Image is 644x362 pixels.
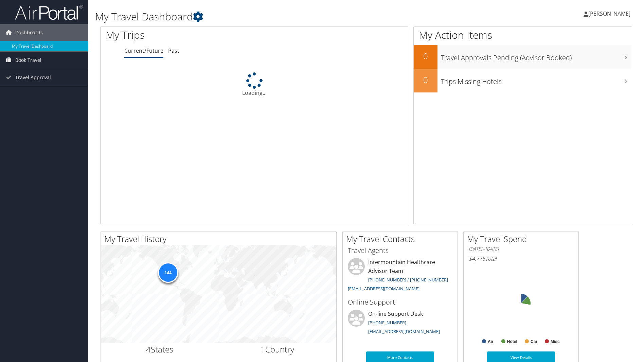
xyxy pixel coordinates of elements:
[588,10,630,17] span: [PERSON_NAME]
[584,3,637,24] a: [PERSON_NAME]
[348,286,419,292] a: [EMAIL_ADDRESS][DOMAIN_NAME]
[15,69,51,86] span: Travel Approval
[101,72,408,97] div: Loading...
[344,258,456,294] li: Intermountain Healthcare Advisor Team
[414,45,632,69] a: 0Travel Approvals Pending (Advisor Booked)
[551,339,560,344] text: Misc
[368,328,440,334] a: [EMAIL_ADDRESS][DOMAIN_NAME]
[95,10,457,24] h1: My Travel Dashboard
[106,28,275,42] h1: My Trips
[414,69,632,92] a: 0Trips Missing Hotels
[124,47,163,54] a: Current/Future
[146,344,151,355] span: 4
[224,344,332,355] h2: Country
[488,339,494,344] text: Air
[15,24,43,41] span: Dashboards
[15,4,83,20] img: airportal-logo.png
[346,233,458,245] h2: My Travel Contacts
[344,310,456,338] li: On-line Support Desk
[414,50,437,62] h2: 0
[158,262,178,283] div: 144
[368,277,448,283] a: [PHONE_NUMBER] / [PHONE_NUMBER]
[441,73,632,86] h3: Trips Missing Hotels
[467,233,578,245] h2: My Travel Spend
[106,344,214,355] h2: States
[368,320,406,326] a: [PHONE_NUMBER]
[507,339,517,344] text: Hotel
[469,255,485,262] span: $4,776
[441,50,632,63] h3: Travel Approvals Pending (Advisor Booked)
[414,74,437,86] h2: 0
[15,52,41,69] span: Book Travel
[469,246,573,252] h6: [DATE] - [DATE]
[414,28,632,42] h1: My Action Items
[168,47,179,54] a: Past
[531,339,537,344] text: Car
[348,246,452,255] h3: Travel Agents
[261,344,265,355] span: 1
[348,297,452,307] h3: Online Support
[469,255,573,262] h6: Total
[104,233,336,245] h2: My Travel History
